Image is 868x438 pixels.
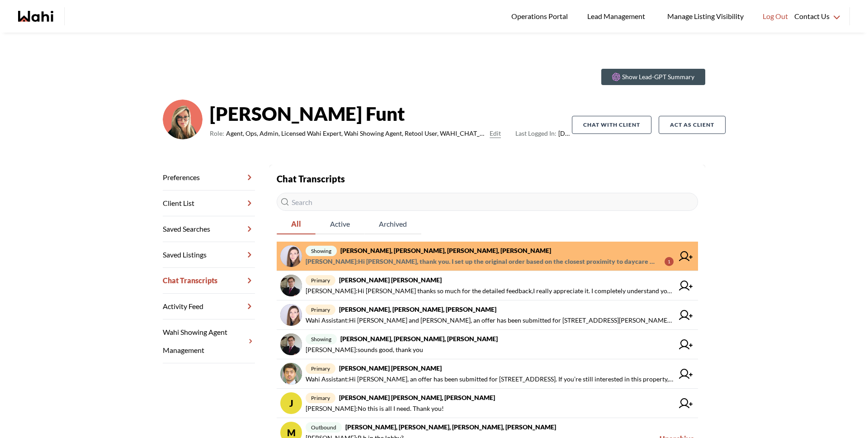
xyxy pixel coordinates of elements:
[277,300,698,330] a: primary[PERSON_NAME], [PERSON_NAME], [PERSON_NAME]Wahi Assistant:Hi [PERSON_NAME] and [PERSON_NAM...
[364,214,421,233] span: Archived
[665,257,674,266] div: 1
[226,128,486,139] span: Agent, Ops, Admin, Licensed Wahi Expert, Wahi Showing Agent, Retool User, WAHI_CHAT_MODERATOR
[306,256,657,267] span: [PERSON_NAME] : Hi [PERSON_NAME], thank you. I set up the original order based on the closest pro...
[163,100,203,139] img: ef0591e0ebeb142b.png
[163,190,255,216] a: Client List
[515,129,557,137] span: Last Logged In:
[511,10,571,22] span: Operations Portal
[340,335,498,343] strong: [PERSON_NAME], [PERSON_NAME], [PERSON_NAME]
[280,275,302,296] img: chat avatar
[306,374,674,385] span: Wahi Assistant : Hi [PERSON_NAME], an offer has been submitted for [STREET_ADDRESS]. If you’re st...
[210,128,224,139] span: Role:
[339,305,496,313] strong: [PERSON_NAME], [PERSON_NAME], [PERSON_NAME]
[277,193,698,211] input: Search
[277,242,698,271] a: showing[PERSON_NAME], [PERSON_NAME], [PERSON_NAME], [PERSON_NAME][PERSON_NAME]:Hi [PERSON_NAME], ...
[306,422,342,433] span: outbound
[163,165,255,190] a: Preferences
[280,245,302,267] img: chat avatar
[280,363,302,385] img: chat avatar
[163,294,255,319] a: Activity Feed
[163,319,255,363] a: Wahi Showing Agent Management
[345,423,556,431] strong: [PERSON_NAME], [PERSON_NAME], [PERSON_NAME], [PERSON_NAME]
[306,334,337,344] span: showing
[490,128,501,139] button: Edit
[306,286,674,296] span: [PERSON_NAME] : Hi [PERSON_NAME] thanks so much for the detailed feedback,I really appreciate it....
[277,173,345,184] strong: Chat Transcripts
[277,214,316,234] button: All
[339,394,495,401] strong: [PERSON_NAME] [PERSON_NAME], [PERSON_NAME]
[280,392,302,414] div: J
[316,214,364,233] span: Active
[18,11,53,22] a: Wahi homepage
[306,393,335,403] span: primary
[572,116,651,134] button: Chat with client
[587,10,648,22] span: Lead Management
[163,268,255,294] a: Chat Transcripts
[306,275,335,286] span: primary
[306,305,335,315] span: primary
[280,304,302,326] img: chat avatar
[277,271,698,300] a: primary[PERSON_NAME] [PERSON_NAME][PERSON_NAME]:Hi [PERSON_NAME] thanks so much for the detailed ...
[763,10,788,22] span: Log Out
[339,276,442,284] strong: [PERSON_NAME] [PERSON_NAME]
[163,216,255,242] a: Saved Searches
[601,69,705,85] button: Show Lead-GPT Summary
[364,214,421,234] button: Archived
[210,100,572,127] strong: [PERSON_NAME] Funt
[306,344,423,355] span: [PERSON_NAME] : sounds good, thank you
[659,116,726,134] button: Act as Client
[306,315,674,326] span: Wahi Assistant : Hi [PERSON_NAME] and [PERSON_NAME], an offer has been submitted for [STREET_ADDR...
[277,359,698,389] a: primary[PERSON_NAME] [PERSON_NAME]Wahi Assistant:Hi [PERSON_NAME], an offer has been submitted fo...
[340,247,551,254] strong: [PERSON_NAME], [PERSON_NAME], [PERSON_NAME], [PERSON_NAME]
[163,242,255,268] a: Saved Listings
[515,128,572,139] span: [DATE]
[277,214,316,233] span: All
[665,10,746,22] span: Manage Listing Visibility
[277,389,698,418] a: Jprimary[PERSON_NAME] [PERSON_NAME], [PERSON_NAME][PERSON_NAME]:No this is all I need. Thank you!
[306,403,444,414] span: [PERSON_NAME] : No this is all I need. Thank you!
[277,330,698,359] a: showing[PERSON_NAME], [PERSON_NAME], [PERSON_NAME][PERSON_NAME]:sounds good, thank you
[339,364,442,372] strong: [PERSON_NAME] [PERSON_NAME]
[306,363,335,374] span: primary
[306,246,337,256] span: showing
[280,333,302,355] img: chat avatar
[622,72,694,81] p: Show Lead-GPT Summary
[316,214,364,234] button: Active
